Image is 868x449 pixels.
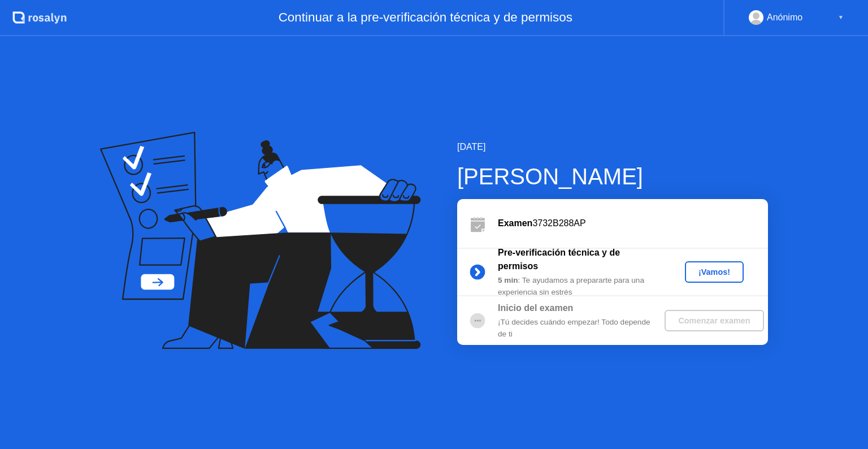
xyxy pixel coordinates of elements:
[457,159,768,193] div: [PERSON_NAME]
[669,316,759,325] div: Comenzar examen
[685,261,744,283] button: ¡Vamos!
[498,317,661,340] div: ¡Tú decides cuándo empezar! Todo depende de ti
[498,218,532,228] b: Examen
[498,217,768,230] div: 3732B288AP
[498,248,620,271] b: Pre-verificación técnica y de permisos
[767,10,802,25] div: Anónimo
[665,310,763,331] button: Comenzar examen
[457,140,768,154] div: [DATE]
[498,276,518,284] b: 5 min
[689,267,739,277] div: ¡Vamos!
[838,10,844,25] div: ▼
[498,275,661,298] div: : Te ayudamos a prepararte para una experiencia sin estrés
[498,303,573,313] b: Inicio del examen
